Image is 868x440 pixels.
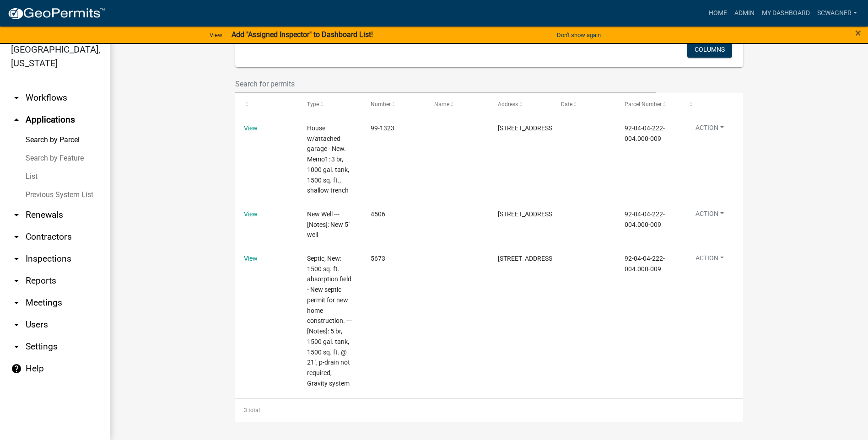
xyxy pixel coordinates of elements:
span: Address [498,101,518,107]
datatable-header-cell: Name [426,93,489,115]
datatable-header-cell: Number [362,93,426,115]
span: Septic, New: 1500 sq. ft. absorption field - New septic permit for new home construction. --- [No... [307,255,352,387]
span: 4506 [371,210,385,218]
button: Columns [687,41,732,58]
span: Type [307,101,319,107]
span: Parcel Number [625,101,662,107]
input: Search for permits [235,75,656,93]
i: arrow_drop_up [11,114,22,125]
datatable-header-cell: Address [489,93,553,115]
span: 92-04-04-222-004.000-009 [625,255,665,273]
a: My Dashboard [758,5,814,22]
a: scwagner [814,5,861,22]
span: Name [434,101,449,107]
i: arrow_drop_down [11,319,22,330]
datatable-header-cell: Parcel Number [616,93,679,115]
a: View [244,124,258,132]
span: 92-04-04-222-004.000-009 [625,124,665,142]
datatable-header-cell: Date [552,93,616,115]
div: 3 total [235,399,743,422]
i: arrow_drop_down [11,341,22,352]
strong: Add "Assigned Inspector" to Dashboard List! [232,30,373,39]
a: View [244,255,258,262]
span: 6177 NORTH 650 EAST [498,255,554,262]
a: Home [705,5,731,22]
span: House w/attached garage - New. Memo1: 3 br, 1000 gal. tank, 1500 sq. ft., shallow trench [307,124,349,194]
i: arrow_drop_down [11,231,22,242]
span: 92-04-04-222-004.000-009 [625,210,665,228]
span: 6177 NORTH 650 EAST [498,210,554,218]
span: Number [371,101,391,107]
i: arrow_drop_down [11,253,22,264]
button: Action [688,123,731,136]
span: Date [561,101,572,107]
i: arrow_drop_down [11,275,22,286]
a: View [206,27,226,43]
i: arrow_drop_down [11,92,22,103]
datatable-header-cell: Type [298,93,362,115]
i: help [11,363,22,374]
button: Close [855,27,861,38]
i: arrow_drop_down [11,209,22,220]
span: 5673 [371,255,385,262]
i: arrow_drop_down [11,297,22,308]
button: Action [688,209,731,222]
a: Admin [731,5,758,22]
span: × [855,27,861,39]
a: View [244,210,258,218]
span: 6177 NORTH 650 EAST [498,124,554,132]
button: Action [688,253,731,267]
button: Don't show again [553,27,604,43]
span: 99-1323 [371,124,394,132]
span: New Well --- [Notes]: New 5" well [307,210,350,239]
